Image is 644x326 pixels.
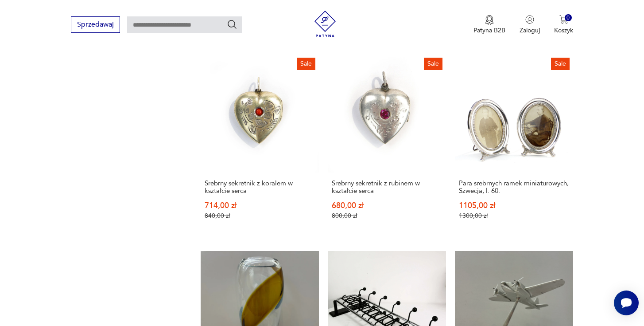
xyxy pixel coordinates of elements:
p: 714,00 zł [205,202,315,209]
iframe: Smartsupp widget button [614,291,639,315]
p: Patyna B2B [473,26,505,35]
img: Ikona koszyka [559,15,568,24]
img: Patyna - sklep z meblami i dekoracjami vintage [312,11,338,37]
p: 680,00 zł [332,202,442,209]
p: Koszyk [554,26,573,35]
a: SaleSrebrny sekretnik z koralem w kształcie sercaSrebrny sekretnik z koralem w kształcie serca714... [201,54,319,237]
img: Ikonka użytkownika [525,15,534,24]
h3: Srebrny sekretnik z koralem w kształcie serca [205,180,315,195]
a: SaleSrebrny sekretnik z rubinem w kształcie sercaSrebrny sekretnik z rubinem w kształcie serca680... [328,54,446,237]
h3: Srebrny sekretnik z rubinem w kształcie serca [332,180,442,195]
div: 0 [565,14,572,22]
button: Zaloguj [520,15,540,35]
a: SalePara srebrnych ramek miniaturowych, Szwecja, l. 60.Para srebrnych ramek miniaturowych, Szwecj... [455,54,573,237]
button: Szukaj [227,19,237,30]
p: Zaloguj [520,26,540,35]
p: 840,00 zł [205,212,315,220]
button: 0Koszyk [554,15,573,35]
h3: Para srebrnych ramek miniaturowych, Szwecja, l. 60. [459,180,569,195]
button: Sprzedawaj [71,16,120,33]
img: Ikona medalu [485,15,494,25]
a: Ikona medaluPatyna B2B [473,15,505,35]
p: 1300,00 zł [459,212,569,220]
a: Sprzedawaj [71,22,120,28]
p: 1105,00 zł [459,202,569,209]
button: Patyna B2B [473,15,505,35]
p: 800,00 zł [332,212,442,220]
